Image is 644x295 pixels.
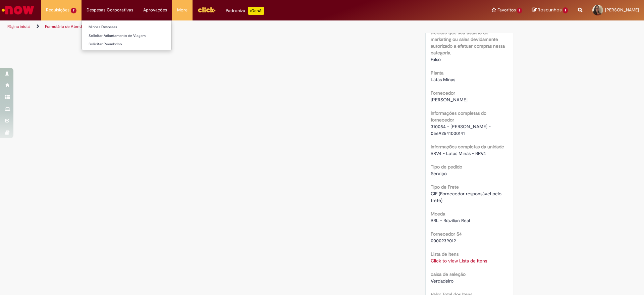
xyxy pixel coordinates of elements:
[82,32,171,40] a: Solicitar Adiantamento de Viagem
[431,231,462,237] b: Fornecedor S4
[532,7,568,13] a: Rascunhos
[431,211,445,217] b: Moeda
[431,271,466,277] b: caixa de seleção
[431,144,504,150] b: Informações completas da unidade
[431,258,487,264] a: Click to view Lista de Itens
[431,110,486,123] b: Informações completas do fornecedor
[431,170,447,177] span: Serviço
[431,90,455,96] b: Fornecedor
[431,150,486,156] span: BRV4 - Latas Minas - BRV4
[431,251,459,257] b: Lista de Itens
[431,191,503,203] span: CIF (Fornecedor responsável pelo frete)
[248,7,264,15] p: +GenAi
[605,7,639,13] span: [PERSON_NAME]
[497,7,516,13] span: Favoritos
[7,24,31,29] a: Página inicial
[71,8,76,13] span: 7
[563,7,568,13] span: 1
[431,217,470,224] span: BRL - Brazilian Real
[431,278,453,284] span: Verdadeiro
[177,7,187,13] span: More
[431,164,462,170] b: Tipo de pedido
[226,7,264,15] div: Padroniza
[82,23,171,31] a: Minhas Despesas
[431,77,455,83] span: Latas Minas
[87,7,133,13] span: Despesas Corporativas
[82,20,172,50] ul: Despesas Corporativas
[82,41,171,48] a: Solicitar Reembolso
[431,56,441,62] span: Falso
[143,7,167,13] span: Aprovações
[45,24,95,29] a: Formulário de Atendimento
[517,8,522,13] span: 1
[1,3,35,17] img: ServiceNow
[431,124,492,136] span: 310054 - [PERSON_NAME] - 05692541000141
[431,70,443,76] b: Planta
[46,7,69,13] span: Requisições
[431,238,456,244] span: 0000239012
[431,97,468,103] span: [PERSON_NAME]
[431,30,505,56] b: Declaro que sou usuário de marketing ou sales devidamente autorizado a efetuar compras nessa cate...
[538,7,562,13] span: Rascunhos
[5,20,424,33] ul: Trilhas de página
[198,5,216,15] img: click_logo_yellow_360x200.png
[431,184,459,190] b: Tipo de Frete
